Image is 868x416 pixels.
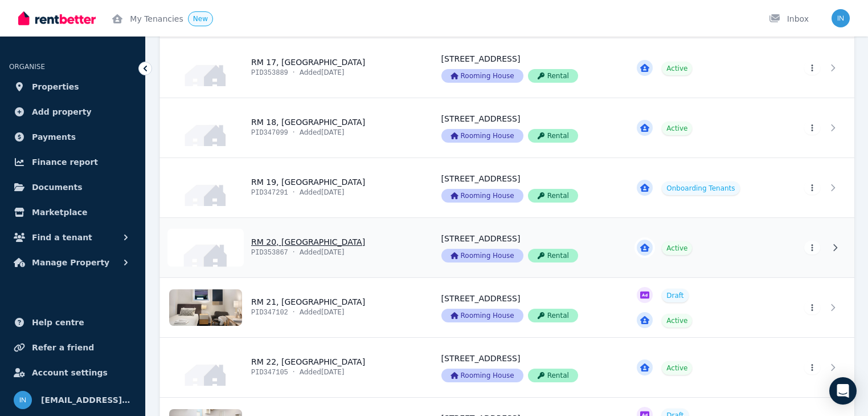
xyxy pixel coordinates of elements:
span: Account settings [32,366,108,379]
button: More options [804,241,820,255]
a: Finance report [9,151,136,173]
a: View details for RM 17, 4 Park Parade [428,38,624,98]
img: info@museliving.com.au [832,9,850,27]
a: View details for RM 18, 4 Park Parade [160,98,428,157]
button: More options [804,61,820,75]
a: View details for RM 21, 4 Park Parade [623,278,778,337]
a: View details for RM 19, 4 Park Parade [428,158,624,217]
a: View details for RM 20, 4 Park Parade [428,218,624,277]
a: View details for RM 21, 4 Park Parade [428,278,624,337]
span: Finance report [32,155,98,169]
a: View details for RM 17, 4 Park Parade [623,38,778,98]
a: View details for RM 17, 4 Park Parade [160,38,428,98]
a: Refer a friend [9,336,136,359]
span: Documents [32,180,83,194]
a: View details for RM 20, 4 Park Parade [160,218,428,277]
span: Payments [32,130,76,144]
span: New [193,15,208,23]
a: View details for RM 19, 4 Park Parade [623,158,778,217]
a: View details for RM 21, 4 Park Parade [778,278,854,337]
a: View details for RM 18, 4 Park Parade [428,98,624,157]
a: Account settings [9,361,136,384]
img: info@museliving.com.au [14,391,32,409]
a: Payments [9,126,136,148]
div: Open Intercom Messenger [829,377,857,405]
span: ORGANISE [9,63,45,71]
button: Manage Property [9,251,136,274]
span: Properties [32,80,79,94]
button: Find a tenant [9,226,136,249]
button: More options [804,361,820,374]
span: Marketplace [32,205,87,219]
button: More options [804,301,820,314]
button: More options [804,121,820,135]
a: View details for RM 20, 4 Park Parade [778,218,854,277]
a: View details for RM 22, 4 Park Parade [160,338,428,397]
a: View details for RM 19, 4 Park Parade [160,158,428,217]
span: [EMAIL_ADDRESS][DOMAIN_NAME] [41,393,132,407]
img: RentBetter [18,10,96,27]
a: View details for RM 20, 4 Park Parade [623,218,778,277]
a: View details for RM 17, 4 Park Parade [778,38,854,98]
a: View details for RM 18, 4 Park Parade [778,98,854,157]
span: Refer a friend [32,341,94,354]
span: Help centre [32,316,84,329]
a: View details for RM 22, 4 Park Parade [623,338,778,397]
a: View details for RM 18, 4 Park Parade [623,98,778,157]
button: More options [804,181,820,195]
span: Find a tenant [32,231,92,244]
a: Documents [9,176,136,199]
div: Inbox [769,13,809,25]
a: Add property [9,100,136,123]
a: View details for RM 19, 4 Park Parade [778,158,854,217]
a: View details for RM 21, 4 Park Parade [160,278,428,337]
a: Help centre [9,311,136,334]
span: Add property [32,105,92,119]
a: Properties [9,75,136,98]
a: View details for RM 22, 4 Park Parade [428,338,624,397]
a: View details for RM 22, 4 Park Parade [778,338,854,397]
a: Marketplace [9,201,136,224]
span: Manage Property [32,256,109,269]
